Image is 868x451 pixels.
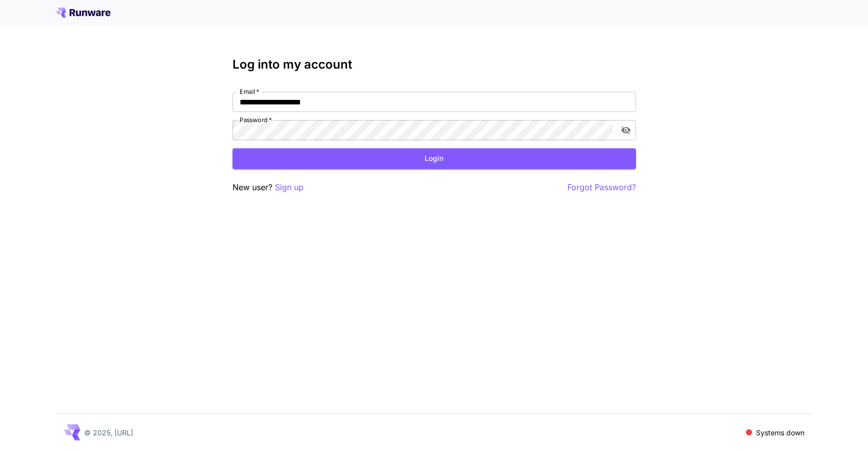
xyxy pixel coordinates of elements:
p: New user? [233,181,304,194]
button: Sign up [275,181,304,194]
button: Forgot Password? [567,181,636,194]
label: Email [240,87,259,96]
h3: Log into my account [233,58,636,72]
p: © 2025, [URL] [84,427,133,438]
label: Password [240,116,272,124]
button: toggle password visibility [617,121,635,139]
button: Login [233,148,636,169]
p: Systems down [756,427,804,438]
